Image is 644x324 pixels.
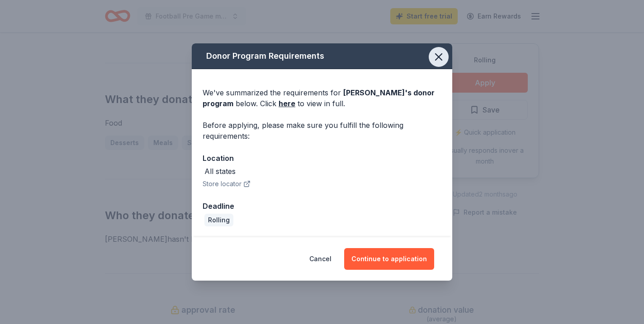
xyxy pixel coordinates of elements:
[203,87,441,109] div: We've summarized the requirements for below. Click to view in full.
[204,166,236,177] div: All states
[203,200,441,212] div: Deadline
[203,178,251,189] button: Store locator
[203,152,441,164] div: Location
[344,248,434,270] button: Continue to application
[279,98,295,109] a: here
[204,214,233,226] div: Rolling
[192,43,452,69] div: Donor Program Requirements
[309,248,331,270] button: Cancel
[203,120,441,141] div: Before applying, please make sure you fulfill the following requirements:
